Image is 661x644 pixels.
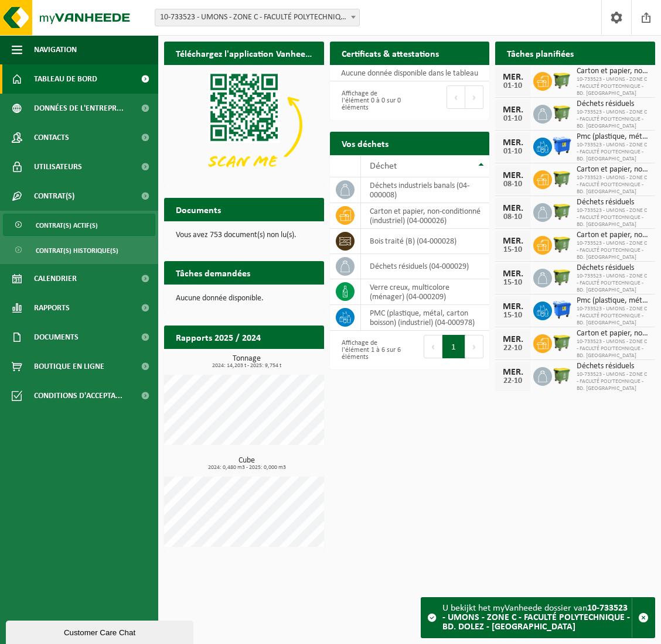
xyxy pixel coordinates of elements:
[465,85,483,109] button: Next
[361,279,490,305] td: verre creux, multicolore (ménager) (04-000209)
[34,181,74,211] span: Contrat(s)
[34,293,70,323] span: Rapports
[577,231,649,240] span: Carton et papier, non-conditionné (industriel)
[501,171,524,180] div: MER.
[577,76,649,97] span: 10-733523 - UMONS - ZONE C - FACULTÉ POLYTECHNIQUE - BD. [GEOGRAPHIC_DATA]
[577,296,649,306] span: Pmc (plastique, métal, carton boisson) (industriel)
[36,214,98,237] span: Contrat(s) actif(s)
[501,237,524,246] div: MER.
[330,65,490,81] td: Aucune donnée disponible dans le tableau
[336,334,404,366] div: Affichage de l'élément 1 à 6 sur 6 éléments
[577,329,649,338] span: Carton et papier, non-conditionné (industriel)
[552,103,572,123] img: WB-1100-HPE-GN-50
[424,335,442,358] button: Previous
[552,267,572,287] img: WB-1100-HPE-GN-50
[577,240,649,261] span: 10-733523 - UMONS - ZONE C - FACULTÉ POLYTECHNIQUE - BD. [GEOGRAPHIC_DATA]
[447,85,465,109] button: Previous
[577,263,649,273] span: Déchets résiduels
[34,94,124,123] span: Données de l'entrepr...
[501,105,524,115] div: MER.
[34,152,82,181] span: Utilisateurs
[34,352,104,381] span: Boutique en ligne
[465,335,483,358] button: Next
[501,115,524,123] div: 01-10
[164,261,262,284] h2: Tâches demandées
[361,177,490,203] td: déchets industriels banals (04-000008)
[501,344,524,352] div: 22-10
[164,198,233,221] h2: Documents
[577,142,649,163] span: 10-733523 - UMONS - ZONE C - FACULTÉ POLYTECHNIQUE - BD. [GEOGRAPHIC_DATA]
[222,348,323,372] a: Consulter les rapports
[330,132,400,155] h2: Vos déchets
[501,368,524,377] div: MER.
[501,302,524,311] div: MER.
[552,136,572,156] img: WB-1100-HPE-BE-01
[577,207,649,228] span: 10-733523 - UMONS - ZONE C - FACULTÉ POLYTECHNIQUE - BD. [GEOGRAPHIC_DATA]
[442,598,632,638] div: U bekijkt het myVanheede dossier van
[34,35,77,64] span: Navigation
[34,381,122,410] span: Conditions d'accepta...
[552,365,572,385] img: WB-1100-HPE-GN-50
[330,42,451,64] h2: Certificats & attestations
[164,65,324,185] img: Download de VHEPlus App
[155,9,359,26] span: 10-733523 - UMONS - ZONE C - FACULTÉ POLYTECHNIQUE - BD. DOLEZ - MONS
[501,82,524,90] div: 01-10
[3,239,155,261] a: Contrat(s) historique(s)
[34,264,77,293] span: Calendrier
[577,362,649,371] span: Déchets résiduels
[501,213,524,221] div: 08-10
[501,279,524,287] div: 15-10
[501,335,524,344] div: MER.
[552,70,572,90] img: WB-1100-HPE-GN-50
[361,229,490,254] td: bois traité (B) (04-000028)
[577,371,649,392] span: 10-733523 - UMONS - ZONE C - FACULTÉ POLYTECHNIQUE - BD. [GEOGRAPHIC_DATA]
[501,180,524,189] div: 08-10
[495,42,585,64] h2: Tâches planifiées
[501,138,524,148] div: MER.
[34,123,69,152] span: Contacts
[176,231,312,239] p: Vous avez 753 document(s) non lu(s).
[577,132,649,142] span: Pmc (plastique, métal, carton boisson) (industriel)
[170,457,324,471] h3: Cube
[3,214,155,236] a: Contrat(s) actif(s)
[501,311,524,320] div: 15-10
[501,269,524,279] div: MER.
[170,465,324,471] span: 2024: 0,480 m3 - 2025: 0,000 m3
[164,42,324,64] h2: Téléchargez l'application Vanheede+ maintenant!
[34,64,97,94] span: Tableau de bord
[501,377,524,385] div: 22-10
[361,203,490,229] td: carton et papier, non-conditionné (industriel) (04-000026)
[170,355,324,369] h3: Tonnage
[170,363,324,369] span: 2024: 14,203 t - 2025: 9,754 t
[361,254,490,279] td: déchets résiduels (04-000029)
[552,300,572,320] img: WB-1100-HPE-BE-01
[577,306,649,327] span: 10-733523 - UMONS - ZONE C - FACULTÉ POLYTECHNIQUE - BD. [GEOGRAPHIC_DATA]
[501,73,524,82] div: MER.
[501,246,524,254] div: 15-10
[552,234,572,254] img: WB-1100-HPE-GN-50
[577,100,649,109] span: Déchets résiduels
[442,335,465,358] button: 1
[552,201,572,221] img: WB-1100-HPE-GN-50
[370,162,397,171] span: Déchet
[164,326,272,348] h2: Rapports 2025 / 2024
[577,273,649,294] span: 10-733523 - UMONS - ZONE C - FACULTÉ POLYTECHNIQUE - BD. [GEOGRAPHIC_DATA]
[577,338,649,359] span: 10-733523 - UMONS - ZONE C - FACULTÉ POLYTECHNIQUE - BD. [GEOGRAPHIC_DATA]
[361,305,490,331] td: PMC (plastique, métal, carton boisson) (industriel) (04-000978)
[336,84,404,117] div: Affichage de l'élément 0 à 0 sur 0 éléments
[501,148,524,156] div: 01-10
[577,67,649,76] span: Carton et papier, non-conditionné (industriel)
[6,618,196,644] iframe: chat widget
[552,333,572,352] img: WB-1100-HPE-GN-50
[176,294,312,303] p: Aucune donnée disponible.
[34,323,79,352] span: Documents
[577,174,649,196] span: 10-733523 - UMONS - ZONE C - FACULTÉ POLYTECHNIQUE - BD. [GEOGRAPHIC_DATA]
[577,165,649,174] span: Carton et papier, non-conditionné (industriel)
[155,9,360,26] span: 10-733523 - UMONS - ZONE C - FACULTÉ POLYTECHNIQUE - BD. DOLEZ - MONS
[501,204,524,213] div: MER.
[36,239,118,262] span: Contrat(s) historique(s)
[442,604,630,632] strong: 10-733523 - UMONS - ZONE C - FACULTÉ POLYTECHNIQUE - BD. DOLEZ - [GEOGRAPHIC_DATA]
[577,109,649,130] span: 10-733523 - UMONS - ZONE C - FACULTÉ POLYTECHNIQUE - BD. [GEOGRAPHIC_DATA]
[552,169,572,189] img: WB-1100-HPE-GN-50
